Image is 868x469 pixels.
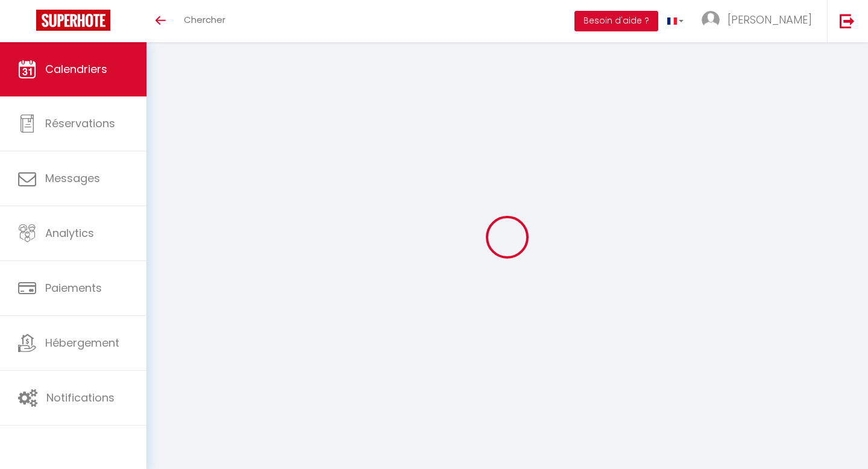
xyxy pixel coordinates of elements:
span: Chercher [184,13,225,26]
img: Super Booking [36,10,110,31]
span: Hébergement [45,335,119,350]
span: [PERSON_NAME] [728,12,812,27]
img: ... [702,11,720,29]
button: Besoin d'aide ? [574,11,658,31]
span: Réservations [45,116,115,131]
span: Messages [45,171,100,186]
span: Paiements [45,280,102,295]
span: Calendriers [45,61,107,77]
img: logout [840,13,855,28]
span: Notifications [46,390,115,405]
span: Analytics [45,225,94,241]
